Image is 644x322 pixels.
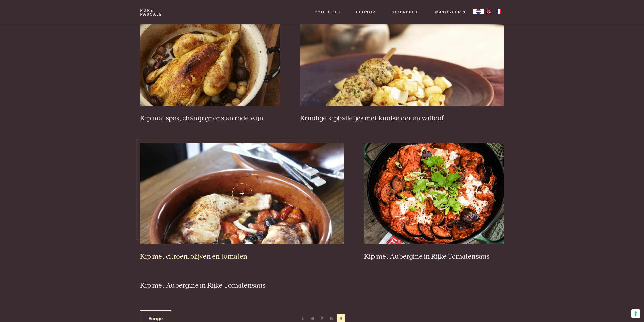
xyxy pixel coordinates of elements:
aside: Language selected: Nederlands [473,9,504,14]
ul: Language list [484,9,504,14]
a: Collecties [315,9,340,15]
h3: Kip met citroen, olijven en tomaten [140,252,344,261]
h3: Kruidige kipballetjes met knolselder en witloof [300,114,504,123]
a: NL [473,9,484,14]
button: Uw voorkeuren voor toestemming voor trackingtechnologieën [631,309,640,318]
a: Masterclass [435,9,465,15]
a: PurePascale [140,8,162,16]
img: Kip met Aubergine in Rijke Tomatensaus [364,143,504,244]
a: Kip met citroen, olijven en tomaten Kip met citroen, olijven en tomaten [140,143,344,261]
a: Kip met Aubergine in Rijke Tomatensaus Kip met Aubergine in Rijke Tomatensaus [364,143,504,261]
h3: Kip met Aubergine in Rijke Tomatensaus [364,252,504,261]
a: Kruidige kipballetjes met knolselder en witloof Kruidige kipballetjes met knolselder en witloof [300,5,504,123]
img: Kruidige kipballetjes met knolselder en witloof [300,5,504,106]
img: Kip met citroen, olijven en tomaten [140,143,344,244]
a: Kip met Aubergine in Rijke Tomatensaus [140,281,312,290]
a: FR [494,9,504,14]
img: Kip met spek, champignons en rode wijn [140,5,280,106]
a: Gezondheid [392,9,419,15]
div: Language [473,9,484,14]
a: Kip met spek, champignons en rode wijn Kip met spek, champignons en rode wijn [140,5,280,123]
h3: Kip met spek, champignons en rode wijn [140,114,280,123]
a: EN [484,9,494,14]
a: Culinair [356,9,376,15]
